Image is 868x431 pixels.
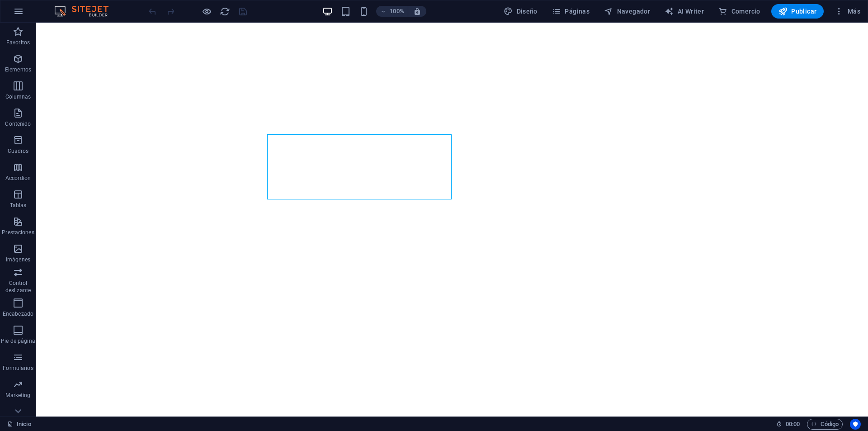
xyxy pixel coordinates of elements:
[5,93,31,100] p: Columnas
[201,6,212,17] button: Haz clic para salir del modo de previsualización y seguir editando
[8,147,29,155] p: Cuadros
[219,6,230,17] button: reload
[3,365,33,372] p: Formularios
[665,7,704,16] span: AI Writer
[835,7,860,16] span: Más
[715,4,764,19] button: Comercio
[548,4,593,19] button: Páginas
[786,419,800,430] span: 00 00
[850,419,861,430] button: Usercentrics
[1,337,35,345] p: Pie de página
[792,421,793,427] span: :
[5,120,31,128] p: Contenido
[6,39,30,46] p: Favoritos
[500,4,541,19] div: Diseño (Ctrl+Alt+Y)
[718,7,760,16] span: Comercio
[552,7,590,16] span: Páginas
[500,4,541,19] button: Diseño
[390,6,404,17] h6: 100%
[376,6,408,17] button: 100%
[10,202,27,209] p: Tablas
[778,7,817,16] span: Publicar
[3,310,33,317] p: Encabezado
[807,419,843,430] button: Código
[413,7,421,15] i: Al redimensionar, ajustar el nivel de zoom automáticamente para ajustarse al dispositivo elegido.
[7,419,31,430] a: Haz clic para cancelar la selección y doble clic para abrir páginas
[600,4,654,19] button: Navegador
[52,6,120,17] img: Editor Logo
[5,66,31,73] p: Elementos
[831,4,864,19] button: Más
[6,256,30,263] p: Imágenes
[504,7,538,16] span: Diseño
[811,419,839,430] span: Código
[5,392,30,399] p: Marketing
[5,175,31,182] p: Accordion
[220,6,230,17] i: Volver a cargar página
[661,4,708,19] button: AI Writer
[2,229,34,236] p: Prestaciones
[776,419,800,430] h6: Tiempo de la sesión
[771,4,824,19] button: Publicar
[604,7,650,16] span: Navegador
